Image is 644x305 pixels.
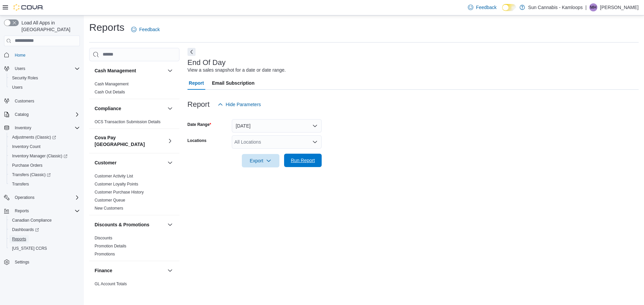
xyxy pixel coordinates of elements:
[1,123,83,133] button: Inventory
[215,98,264,111] button: Hide Parameters
[7,234,83,244] button: Reports
[15,208,29,214] span: Reports
[9,180,80,188] span: Transfers
[9,171,80,179] span: Transfers (Classic)
[12,172,51,177] span: Transfers (Classic)
[12,194,37,202] button: Operations
[95,105,121,112] h3: Compliance
[9,226,80,234] span: Dashboards
[12,181,29,187] span: Transfers
[95,89,125,95] span: Cash Out Details
[89,172,179,215] div: Customer
[15,66,25,71] span: Users
[1,110,83,119] button: Catalog
[9,83,25,91] a: Users
[166,67,174,75] button: Cash Management
[95,289,124,295] span: GL Transactions
[9,161,45,169] a: Purchase Orders
[7,170,83,179] a: Transfers (Classic)
[95,252,115,256] a: Promotions
[187,138,207,143] label: Locations
[95,206,123,211] span: New Customers
[166,104,174,112] button: Compliance
[9,161,80,169] span: Purchase Orders
[12,227,39,232] span: Dashboards
[15,195,35,200] span: Operations
[95,206,123,211] a: New Customers
[12,218,52,223] span: Canadian Compliance
[187,100,210,108] h3: Report
[189,76,204,90] span: Report
[95,105,165,112] button: Compliance
[95,243,126,249] span: Promotion Details
[7,216,83,225] button: Canadian Compliance
[1,96,83,106] button: Customers
[312,139,318,145] button: Open list of options
[95,251,115,257] span: Promotions
[95,159,165,166] button: Customer
[7,133,83,142] a: Adjustments (Classic)
[9,216,54,224] a: Canadian Compliance
[187,67,286,74] div: View a sales snapshot for a date or date range.
[95,244,126,248] a: Promotion Details
[12,97,37,105] a: Customers
[95,190,144,195] a: Customer Purchase History
[12,258,80,266] span: Settings
[7,244,83,253] button: [US_STATE] CCRS
[12,51,80,59] span: Home
[12,153,67,159] span: Inventory Manager (Classic)
[12,236,26,242] span: Reports
[7,179,83,189] button: Transfers
[12,85,22,90] span: Users
[139,26,160,33] span: Feedback
[12,163,43,168] span: Purchase Orders
[15,259,29,265] span: Settings
[95,173,133,179] span: Customer Activity List
[95,189,144,195] span: Customer Purchase History
[12,246,47,251] span: [US_STATE] CCRS
[1,257,83,267] button: Settings
[95,81,128,87] span: Cash Management
[95,134,165,148] button: Cova Pay [GEOGRAPHIC_DATA]
[9,143,80,151] span: Inventory Count
[502,11,502,11] span: Dark Mode
[187,122,211,127] label: Date Range
[502,4,516,11] input: Dark Mode
[95,90,125,94] a: Cash Out Details
[291,157,315,164] span: Run Report
[232,119,322,133] button: [DATE]
[12,194,80,202] span: Operations
[9,180,32,188] a: Transfers
[246,154,275,167] span: Export
[7,161,83,170] button: Purchase Orders
[12,144,41,149] span: Inventory Count
[12,65,28,73] button: Users
[12,207,32,215] button: Reports
[12,124,34,132] button: Inventory
[9,152,70,160] a: Inventory Manager (Classic)
[19,19,80,33] span: Load All Apps in [GEOGRAPHIC_DATA]
[12,207,80,215] span: Reports
[15,98,34,104] span: Customers
[585,3,587,11] p: |
[95,159,116,166] h3: Customer
[9,143,43,151] a: Inventory Count
[12,258,32,266] a: Settings
[7,73,83,83] button: Security Roles
[95,235,112,241] span: Discounts
[166,159,174,167] button: Customer
[12,135,56,140] span: Adjustments (Classic)
[9,152,80,160] span: Inventory Manager (Classic)
[9,133,59,141] a: Adjustments (Classic)
[166,266,174,275] button: Finance
[95,198,125,203] a: Customer Queue
[95,181,138,187] span: Customer Loyalty Points
[15,125,31,131] span: Inventory
[589,3,597,11] div: Mitch Horsman
[95,67,136,74] h3: Cash Management
[226,101,261,108] span: Hide Parameters
[242,154,279,167] button: Export
[9,235,29,243] a: Reports
[166,221,174,229] button: Discounts & Promotions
